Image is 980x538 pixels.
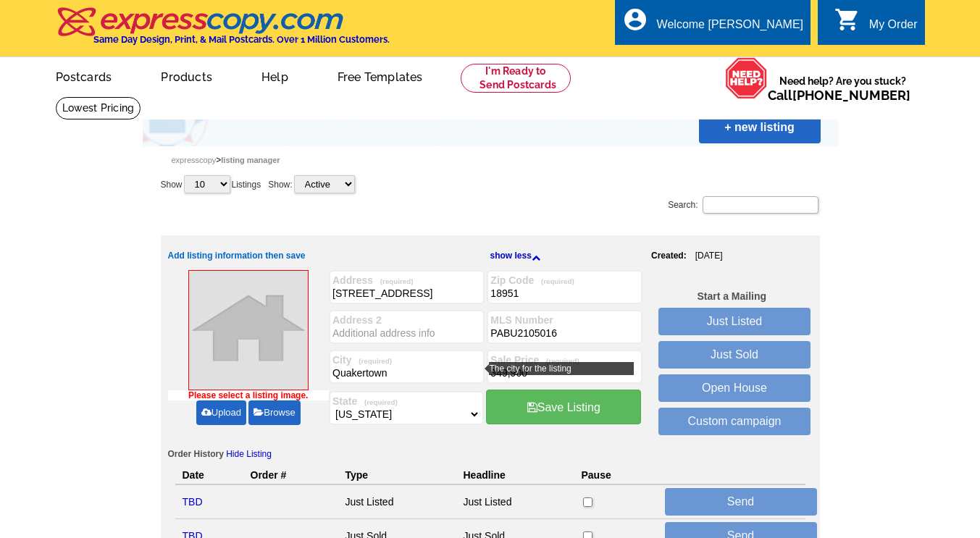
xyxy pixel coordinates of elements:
a: show less [490,241,652,270]
a: + new listing [699,112,821,143]
a: Help [238,59,311,93]
i: shopping_cart [834,7,860,33]
span: Order History [168,449,224,459]
label: MLS Number [490,314,639,326]
input: Listing five-digit zip code [490,286,639,300]
a: Upload [196,400,246,425]
iframe: LiveChat chat widget [776,492,980,538]
a: Save Listing [486,390,641,424]
div: Please select a listing image. [168,390,330,400]
strong: Created: [651,251,687,261]
div: The city for the listing [489,362,634,375]
input: Additional address info [332,326,481,340]
img: listing-placeholder.gif [188,270,309,390]
span: Need help? Are you stuck? [768,74,918,103]
p: Show: [268,174,356,195]
th: Pause [574,466,658,485]
label: Sale Price [490,354,639,366]
th: Type [338,466,456,485]
td: Just Listed [338,485,456,519]
input: Unique listing MLS number [490,326,639,340]
a: Products [138,59,235,93]
a: Free Templates [314,59,446,93]
label: State [332,395,480,407]
td: Just Listed [456,485,574,519]
span: (required) [351,357,392,365]
div: > [143,146,838,174]
th: Headline [456,466,574,485]
a: shopping_cart My Order [834,16,918,34]
span: Listing Manager [221,156,280,164]
i: account_circle [622,7,648,33]
label: Search: [668,195,819,215]
h4: Same Day Design, Print, & Mail Postcards. Over 1 Million Customers. [93,34,390,45]
a: Expresscopy [172,156,217,164]
button: Send [665,488,817,516]
a: TBD [183,496,203,508]
span: (required) [357,398,398,406]
label: Zip Code [490,274,639,286]
a: Hide Listing [226,449,272,459]
input: The city for the listing [332,366,481,380]
input: Search: [703,196,818,214]
span: [DATE] [687,251,723,261]
div: My Order [869,18,918,38]
label: Show Listings [161,174,261,195]
th: Date [175,466,243,485]
img: help [725,57,768,99]
span: (required) [539,357,579,365]
th: Order # [243,466,338,485]
label: Address [332,274,481,286]
span: Add listing information then save [168,251,306,261]
h3: Start a Mailing [697,290,766,303]
label: Address 2 [332,314,481,326]
a: Same Day Design, Print, & Mail Postcards. Over 1 Million Customers. [56,17,390,45]
span: (required) [534,277,574,285]
a: Postcards [33,59,135,93]
label: City [332,354,481,366]
span: Call [768,88,910,103]
a: Browse [248,400,300,425]
span: (required) [373,277,414,285]
input: Address of the Listing [332,286,481,300]
a: [PHONE_NUMBER] [792,88,910,103]
div: Welcome [PERSON_NAME] [657,18,803,38]
select: ShowListings [184,175,230,193]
